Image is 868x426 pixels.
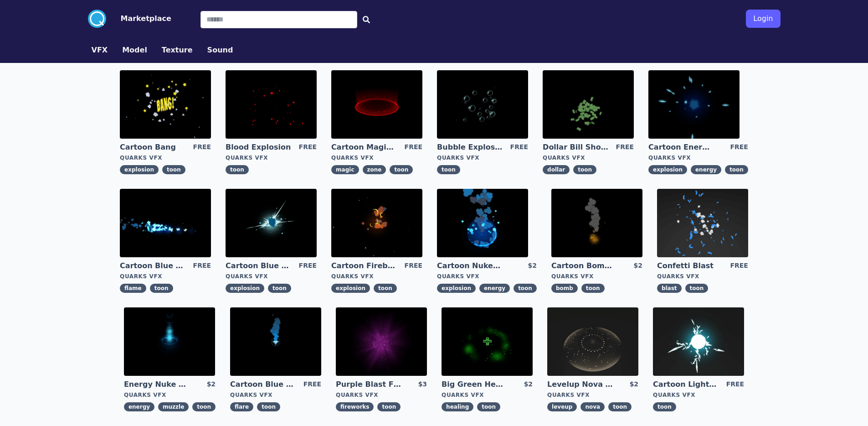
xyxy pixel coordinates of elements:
[442,391,533,399] div: Quarks VFX
[154,45,200,56] a: Texture
[158,402,189,411] span: muzzle
[528,261,536,271] div: $2
[230,402,253,411] span: flare
[192,402,216,411] span: toon
[230,307,321,376] img: imgAlt
[746,6,780,31] a: Login
[226,165,249,174] span: toon
[331,154,422,161] div: Quarks VFX
[200,11,357,28] input: Search
[657,261,723,271] a: Confetti Blast
[106,13,171,24] a: Marketplace
[405,142,422,152] div: FREE
[226,142,291,152] a: Blood Explosion
[299,142,317,152] div: FREE
[405,261,422,271] div: FREE
[336,402,374,411] span: fireworks
[120,189,211,257] img: imgAlt
[418,379,427,390] div: $3
[120,261,185,271] a: Cartoon Blue Flamethrower
[336,379,401,390] a: Purple Blast Fireworks
[551,189,642,257] img: imgAlt
[653,391,744,399] div: Quarks VFX
[124,379,190,390] a: Energy Nuke Muzzle Flash
[303,379,321,390] div: FREE
[299,261,317,271] div: FREE
[543,154,634,161] div: Quarks VFX
[120,165,159,174] span: explosion
[84,45,115,56] a: VFX
[124,307,215,376] img: imgAlt
[437,142,503,152] a: Bubble Explosion
[543,165,570,174] span: dollar
[653,402,676,411] span: toon
[207,379,216,390] div: $2
[193,261,211,271] div: FREE
[730,261,748,271] div: FREE
[653,307,744,376] img: imgAlt
[363,165,386,174] span: zone
[437,154,528,161] div: Quarks VFX
[477,402,500,411] span: toon
[124,402,154,411] span: energy
[551,284,578,293] span: bomb
[92,45,108,56] button: VFX
[331,70,422,139] img: imgAlt
[442,307,533,376] img: imgAlt
[437,189,528,257] img: imgAlt
[551,261,617,271] a: Cartoon Bomb Fuse
[437,284,476,293] span: explosion
[726,379,744,390] div: FREE
[547,379,613,390] a: Levelup Nova Effect
[162,165,185,174] span: toon
[630,379,638,390] div: $2
[543,142,608,152] a: Dollar Bill Shower
[331,142,397,152] a: Cartoon Magic Zone
[336,391,427,399] div: Quarks VFX
[648,165,687,174] span: explosion
[226,189,317,257] img: imgAlt
[657,273,748,280] div: Quarks VFX
[150,284,173,293] span: toon
[648,142,714,152] a: Cartoon Energy Explosion
[547,391,638,399] div: Quarks VFX
[524,379,533,390] div: $2
[207,45,233,56] button: Sound
[230,391,321,399] div: Quarks VFX
[437,70,528,139] img: imgAlt
[633,261,642,271] div: $2
[121,13,171,24] button: Marketplace
[653,379,719,390] a: Cartoon Lightning Ball
[442,379,507,390] a: Big Green Healing Effect
[691,165,721,174] span: energy
[162,45,193,56] button: Texture
[331,261,397,271] a: Cartoon Fireball Explosion
[193,142,211,152] div: FREE
[547,402,577,411] span: leveup
[573,165,596,174] span: toon
[730,142,748,152] div: FREE
[581,284,605,293] span: toon
[390,165,413,174] span: toon
[122,45,147,56] button: Model
[226,261,291,271] a: Cartoon Blue Gas Explosion
[200,45,241,56] a: Sound
[479,284,510,293] span: energy
[608,402,632,411] span: toon
[226,154,317,161] div: Quarks VFX
[657,284,682,293] span: blast
[551,273,642,280] div: Quarks VFX
[124,391,216,399] div: Quarks VFX
[331,189,422,257] img: imgAlt
[442,402,473,411] span: healing
[543,70,634,139] img: imgAlt
[437,261,503,271] a: Cartoon Nuke Energy Explosion
[230,379,296,390] a: Cartoon Blue Flare
[377,402,401,411] span: toon
[331,165,359,174] span: magic
[547,307,638,376] img: imgAlt
[746,10,780,28] button: Login
[115,45,154,56] a: Model
[226,70,317,139] img: imgAlt
[120,70,211,139] img: imgAlt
